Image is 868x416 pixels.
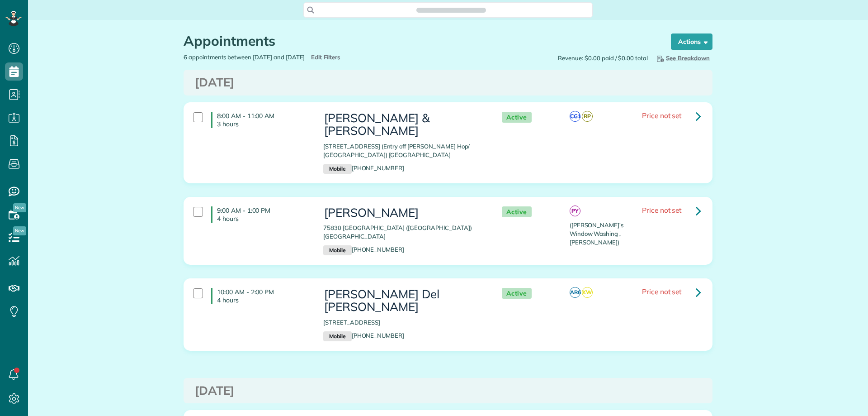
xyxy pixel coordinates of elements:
[177,53,448,62] div: 6 appointments between [DATE] and [DATE]
[570,221,623,246] span: ([PERSON_NAME]'s Window Washing , [PERSON_NAME])
[671,33,712,50] button: Actions
[425,5,476,14] span: Search ZenMaid…
[323,332,404,339] a: Mobile[PHONE_NUMBER]
[642,206,682,215] span: Price not set
[558,54,648,62] span: Revenue: $0.00 paid / $0.00 total
[211,206,310,223] h4: 9:00 AM - 1:00 PM
[195,384,701,397] h3: [DATE]
[323,318,483,327] p: [STREET_ADDRESS]
[323,164,351,174] small: Mobile
[652,53,712,63] button: See Breakdown
[642,111,682,120] span: Price not set
[13,203,26,212] span: New
[195,76,701,89] h3: [DATE]
[570,287,580,298] span: AR6
[13,226,26,235] span: New
[217,120,310,128] p: 3 hours
[642,287,682,296] span: Price not set
[502,112,532,123] span: Active
[211,112,310,128] h4: 8:00 AM - 11:00 AM
[309,53,340,61] a: Edit Filters
[217,215,310,223] p: 4 hours
[502,288,532,299] span: Active
[217,296,310,304] p: 4 hours
[570,111,580,122] span: CG1
[323,246,404,253] a: Mobile[PHONE_NUMBER]
[211,288,310,304] h4: 10:00 AM - 2:00 PM
[323,112,483,138] h3: [PERSON_NAME] & [PERSON_NAME]
[502,206,532,218] span: Active
[323,245,351,255] small: Mobile
[655,54,710,62] span: See Breakdown
[582,111,593,122] span: RP
[323,331,351,341] small: Mobile
[323,206,483,220] h3: [PERSON_NAME]
[323,224,483,241] p: 75830 [GEOGRAPHIC_DATA] ([GEOGRAPHIC_DATA]) [GEOGRAPHIC_DATA]
[323,164,404,172] a: Mobile[PHONE_NUMBER]
[311,53,340,61] span: Edit Filters
[582,287,593,298] span: KW
[570,206,580,216] span: PY
[323,288,483,314] h3: [PERSON_NAME] Del [PERSON_NAME]
[323,142,483,159] p: [STREET_ADDRESS] (Entry off [PERSON_NAME] Hop/ [GEOGRAPHIC_DATA]) [GEOGRAPHIC_DATA]
[184,33,654,48] h1: Appointments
